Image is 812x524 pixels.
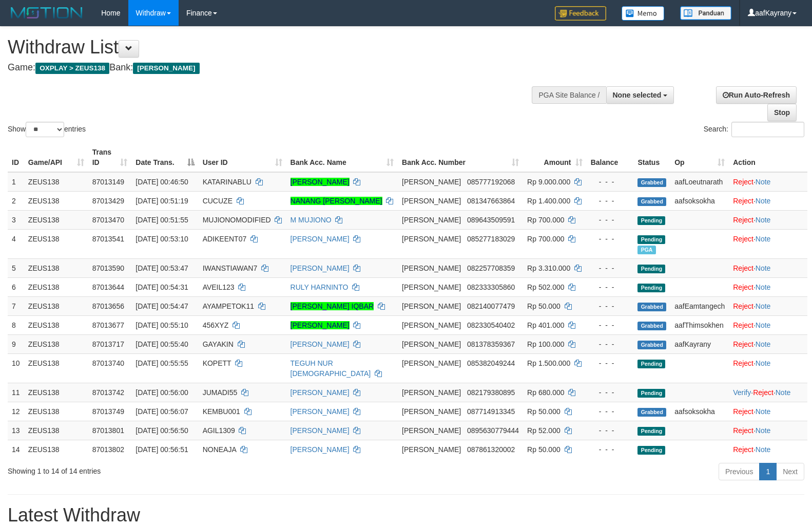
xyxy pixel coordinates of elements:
div: - - - [591,358,630,368]
span: CUCUZE [203,197,233,205]
img: Feedback.jpg [555,6,606,21]
a: Note [756,407,771,416]
span: [DATE] 00:51:19 [136,197,188,205]
a: [PERSON_NAME] [291,445,350,454]
img: Button%20Memo.svg [622,6,665,21]
div: - - - [591,425,630,436]
a: [PERSON_NAME] [291,426,350,435]
th: Op: activate to sort column ascending [670,143,729,172]
td: 13 [8,421,24,440]
div: - - - [591,177,630,187]
a: TEGUH NUR [DEMOGRAPHIC_DATA] [291,359,371,378]
span: IWANSTIAWAN7 [203,264,258,272]
a: Note [756,235,771,243]
span: [PERSON_NAME] [402,283,461,291]
span: 87013541 [92,235,124,243]
span: [DATE] 00:46:50 [136,178,188,186]
div: Showing 1 to 14 of 14 entries [8,462,331,476]
span: Copy 085382049244 to clipboard [467,359,515,367]
span: 87013149 [92,178,124,186]
span: Rp 1.400.000 [527,197,570,205]
td: · [729,315,807,334]
div: - - - [591,301,630,311]
td: ZEUS138 [24,210,88,229]
span: Copy 082179380895 to clipboard [467,388,515,397]
span: Pending [637,389,665,398]
span: 87013470 [92,216,124,224]
a: Note [756,426,771,435]
td: aafsoksokha [670,191,729,210]
td: ZEUS138 [24,258,88,277]
td: ZEUS138 [24,402,88,421]
span: Copy 082140077479 to clipboard [467,302,515,310]
td: aafThimsokhen [670,315,729,334]
td: · [729,191,807,210]
span: KEMBU001 [203,407,240,416]
td: aafKayrany [670,334,729,353]
span: Rp 50.000 [527,407,560,416]
a: [PERSON_NAME] [291,388,350,397]
span: AVEIL123 [203,283,235,291]
td: · [729,229,807,258]
a: Note [756,445,771,454]
span: Copy 085777192068 to clipboard [467,178,515,186]
th: Balance [587,143,634,172]
td: · [729,402,807,421]
a: 1 [759,463,777,480]
th: Action [729,143,807,172]
span: AGIL1309 [203,426,235,435]
span: Marked by aafkaynarin [637,246,655,254]
span: 87013656 [92,302,124,310]
a: Reject [733,445,753,454]
span: Rp 100.000 [527,340,564,348]
span: [PERSON_NAME] [402,264,461,272]
label: Search: [704,122,804,137]
span: Pending [637,446,665,455]
td: ZEUS138 [24,440,88,459]
span: Rp 700.000 [527,235,564,243]
a: Reject [733,178,753,186]
span: Copy 082330540402 to clipboard [467,321,515,329]
span: [DATE] 00:54:31 [136,283,188,291]
h1: Withdraw List [8,37,531,58]
img: MOTION_logo.png [8,5,86,21]
span: 456XYZ [203,321,229,329]
a: NANANG [PERSON_NAME] [291,197,382,205]
a: RULY HARNINTO [291,283,349,291]
td: 2 [8,191,24,210]
span: Pending [637,427,665,436]
span: Rp 1.500.000 [527,359,570,367]
a: [PERSON_NAME] [291,407,350,416]
a: Reject [733,283,753,291]
span: [PERSON_NAME] [402,407,461,416]
a: Reject [733,235,753,243]
a: Previous [719,463,760,480]
td: 14 [8,440,24,459]
span: Rp 401.000 [527,321,564,329]
span: Grabbed [637,408,666,417]
span: OXPLAY > ZEUS138 [35,63,109,74]
span: Grabbed [637,178,666,187]
td: 5 [8,258,24,277]
td: aafsoksokha [670,402,729,421]
span: Copy 082257708359 to clipboard [467,264,515,272]
a: Note [756,216,771,224]
span: Copy 087861320002 to clipboard [467,445,515,454]
span: AYAMPETOK11 [203,302,254,310]
td: · [729,296,807,315]
span: [PERSON_NAME] [402,197,461,205]
span: [DATE] 00:53:47 [136,264,188,272]
span: Copy 081347663864 to clipboard [467,197,515,205]
span: Rp 9.000.000 [527,178,570,186]
span: Copy 087714913345 to clipboard [467,407,515,416]
td: 12 [8,402,24,421]
span: Pending [637,360,665,368]
span: NONEAJA [203,445,236,454]
td: 6 [8,277,24,296]
td: 11 [8,383,24,402]
span: [DATE] 00:56:51 [136,445,188,454]
span: [DATE] 00:53:10 [136,235,188,243]
a: Note [756,197,771,205]
td: ZEUS138 [24,383,88,402]
a: Note [776,388,791,397]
